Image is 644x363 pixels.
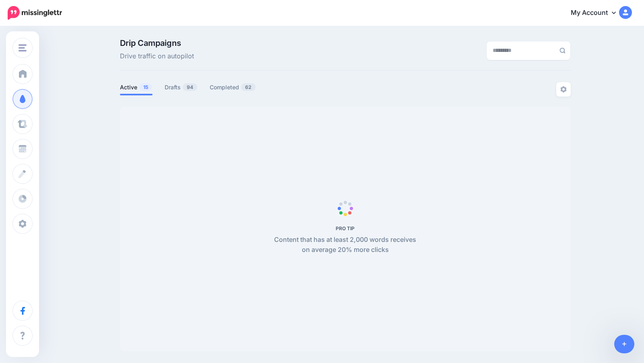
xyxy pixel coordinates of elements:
a: Active15 [120,82,153,92]
span: 15 [139,83,152,91]
img: Missinglettr [8,6,62,20]
img: settings-grey.png [560,86,567,93]
a: Drafts94 [165,82,198,92]
span: Drive traffic on autopilot [120,51,194,62]
a: Completed62 [210,82,256,92]
span: 94 [183,83,197,91]
img: menu.png [19,44,27,52]
a: My Account [563,3,632,23]
span: Drip Campaigns [120,39,194,47]
span: 62 [241,83,256,91]
h5: PRO TIP [270,225,421,231]
p: Content that has at least 2,000 words receives on average 20% more clicks [270,235,421,256]
img: search-grey-6.png [559,47,566,54]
